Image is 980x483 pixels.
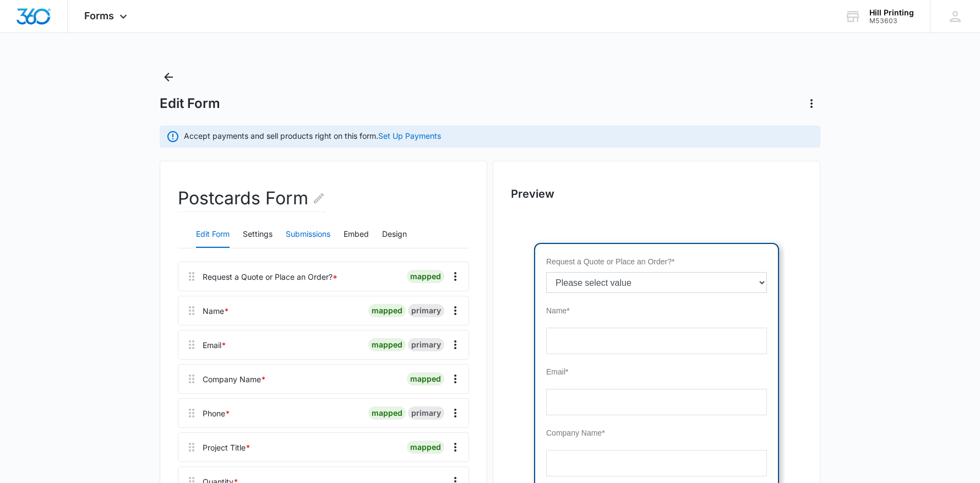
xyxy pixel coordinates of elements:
[160,95,220,112] h1: Edit Form
[382,221,407,248] button: Design
[447,336,464,354] button: Overflow Menu
[184,130,441,142] p: Accept payments and sell products right on this form.
[407,270,444,283] div: mapped
[286,221,330,248] button: Submissions
[203,339,226,351] div: Email
[408,338,444,351] div: primary
[511,186,802,202] h2: Preview
[368,338,406,351] div: mapped
[447,404,464,422] button: Overflow Menu
[447,438,464,456] button: Overflow Menu
[344,221,369,248] button: Embed
[407,372,444,386] div: mapped
[368,304,406,317] div: mapped
[869,8,914,17] div: account name
[447,370,464,388] button: Overflow Menu
[203,373,266,385] div: Company Name
[447,268,464,285] button: Overflow Menu
[178,185,325,212] h2: Postcards Form
[869,17,914,25] div: account id
[312,185,325,211] button: Edit Form Name
[160,68,177,86] button: Back
[378,131,441,140] a: Set Up Payments
[18,130,37,139] span: Email
[18,375,46,383] span: Quantity
[84,10,114,21] span: Forms
[447,302,464,319] button: Overflow Menu
[196,221,230,248] button: Edit Form
[18,313,58,322] span: Project Title
[408,304,444,317] div: primary
[18,473,61,481] span: Custom Size
[203,408,230,419] div: Phone
[18,69,38,78] span: Name
[203,442,251,453] div: Project Title
[803,95,820,112] button: Actions
[203,305,229,317] div: Name
[368,406,406,420] div: mapped
[18,20,143,29] span: Request a Quote or Place an Order?
[407,441,444,454] div: mapped
[18,191,73,200] span: Company Name
[18,424,51,432] span: Final Size
[18,252,40,261] span: Phone
[408,406,444,420] div: primary
[243,221,273,248] button: Settings
[203,271,337,283] div: Request a Quote or Place an Order?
